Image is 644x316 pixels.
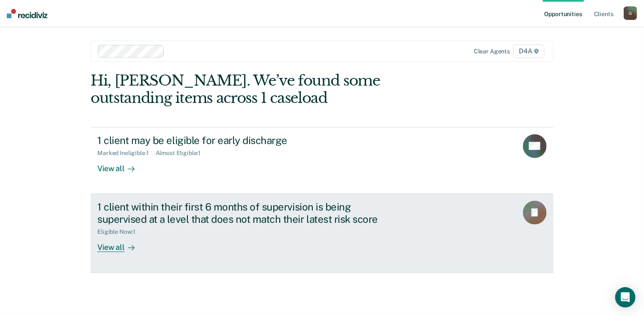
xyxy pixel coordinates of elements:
div: View all [97,236,145,252]
a: 1 client may be eligible for early dischargeMarked Ineligible:1Almost Eligible:1View all [91,127,553,194]
div: Clear agents [474,48,510,55]
button: G [624,6,637,20]
span: D4A [513,44,544,58]
img: Recidiviz [7,9,47,18]
div: Marked Ineligible : 1 [97,150,155,157]
div: View all [97,157,145,173]
a: 1 client within their first 6 months of supervision is being supervised at a level that does not ... [91,194,553,273]
div: Hi, [PERSON_NAME]. We’ve found some outstanding items across 1 caseload [91,72,461,107]
div: Eligible Now : 1 [97,228,142,236]
div: Almost Eligible : 1 [156,150,208,157]
div: Open Intercom Messenger [615,287,636,308]
div: 1 client within their first 6 months of supervision is being supervised at a level that does not ... [97,201,394,225]
div: 1 client may be eligible for early discharge [97,134,394,147]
